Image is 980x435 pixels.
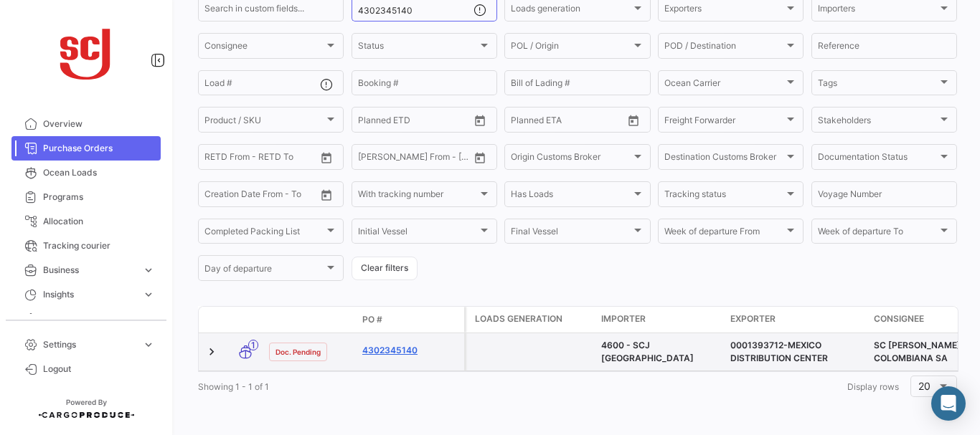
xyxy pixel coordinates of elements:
[43,166,155,179] span: Ocean Loads
[43,191,155,204] span: Programs
[352,257,418,280] button: Clear filters
[664,117,784,127] span: Freight Forwarder
[388,154,441,164] input: To
[358,117,378,127] input: From
[818,80,938,90] span: Tags
[730,312,776,325] span: Exporter
[357,307,464,332] datatable-header-cell: PO #
[847,381,899,392] span: Display rows
[358,191,478,201] span: With tracking number
[511,229,631,239] span: Final Vessel
[511,154,631,164] span: Origin Customs Broker
[931,386,966,421] div: Abrir Intercom Messenger
[664,229,784,239] span: Week of departure From
[469,147,491,168] button: Open calendar
[466,307,595,333] datatable-header-cell: Loads generation
[11,161,161,185] a: Ocean Loads
[43,338,136,351] span: Settings
[664,80,784,90] span: Ocean Carrier
[43,363,155,376] span: Logout
[362,344,458,357] a: 4302345140
[511,117,531,127] input: From
[541,117,594,127] input: To
[601,340,694,363] span: 4600 - SCJ Colombia
[11,234,161,258] a: Tracking courier
[204,117,324,127] span: Product / SKU
[475,312,562,325] span: Loads generation
[664,154,784,164] span: Destination Customs Broker
[664,6,784,16] span: Exporters
[730,340,828,363] span: 0001393712-MEXICO DISTRIBUTION CENTER
[11,112,161,136] a: Overview
[204,229,324,239] span: Completed Packing List
[43,288,136,301] span: Insights
[358,43,478,53] span: Status
[511,43,631,53] span: POL / Origin
[204,345,219,359] a: Expand/Collapse Row
[511,191,631,201] span: Has Loads
[11,307,161,331] a: Carbon Footprint
[142,338,155,351] span: expand_more
[595,307,725,333] datatable-header-cell: Importer
[204,191,225,201] input: From
[664,191,784,201] span: Tracking status
[818,117,938,127] span: Stakeholders
[275,346,321,358] span: Doc. Pending
[316,147,337,168] button: Open calendar
[43,239,155,252] span: Tracking courier
[43,312,155,325] span: Carbon Footprint
[43,264,136,277] span: Business
[725,307,868,333] datatable-header-cell: Exporter
[623,110,644,131] button: Open calendar
[204,43,324,53] span: Consignee
[43,215,155,228] span: Allocation
[469,110,491,131] button: Open calendar
[316,184,337,206] button: Open calendar
[142,264,155,277] span: expand_more
[263,314,357,325] datatable-header-cell: Doc. Status
[358,229,478,239] span: Initial Vessel
[11,136,161,161] a: Purchase Orders
[235,191,288,201] input: To
[874,312,924,325] span: Consignee
[227,314,263,325] datatable-header-cell: Transport mode
[818,229,938,239] span: Week of departure To
[511,6,631,16] span: Loads generation
[235,154,288,164] input: To
[204,266,324,276] span: Day of departure
[198,381,269,392] span: Showing 1 - 1 of 1
[818,154,938,164] span: Documentation Status
[43,118,155,130] span: Overview
[11,185,161,209] a: Programs
[664,43,784,53] span: POD / Destination
[601,312,646,325] span: Importer
[142,288,155,301] span: expand_more
[918,380,930,392] span: 20
[50,17,122,89] img: scj_logo1.svg
[388,117,441,127] input: To
[43,142,155,155] span: Purchase Orders
[248,340,258,350] span: 1
[204,154,225,164] input: From
[358,154,378,164] input: From
[362,313,382,326] span: PO #
[11,209,161,234] a: Allocation
[818,6,938,16] span: Importers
